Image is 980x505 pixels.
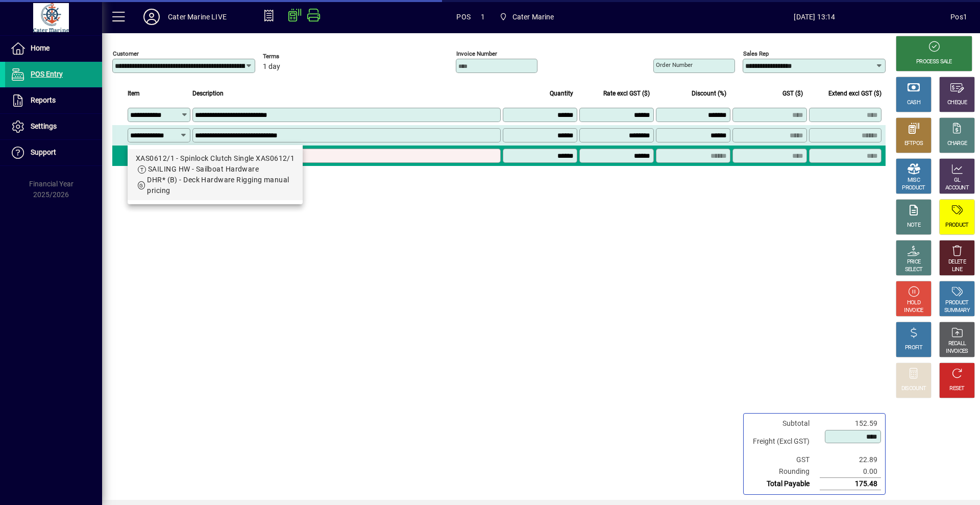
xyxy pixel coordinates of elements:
[916,58,952,66] div: PROCESS SALE
[905,266,923,274] div: SELECT
[128,88,140,99] span: Item
[5,140,102,165] a: Support
[907,299,920,307] div: HOLD
[947,140,967,148] div: CHARGE
[949,385,965,393] div: RESET
[550,88,573,99] span: Quantity
[679,9,951,25] span: [DATE] 13:14
[945,299,968,307] div: PRODUCT
[904,307,923,315] div: INVOICE
[945,222,968,229] div: PRODUCT
[113,50,139,57] mat-label: Customer
[828,88,881,99] span: Extend excl GST ($)
[31,96,56,104] span: Reports
[512,9,554,25] span: Cater Marine
[908,177,920,184] div: MISC
[944,307,970,315] div: SUMMARY
[907,99,920,107] div: CASH
[656,61,693,68] mat-label: Order number
[31,122,57,130] span: Settings
[5,114,102,139] a: Settings
[31,148,56,156] span: Support
[31,70,63,78] span: POS Entry
[820,454,881,466] td: 22.89
[748,429,820,454] td: Freight (Excl GST)
[603,88,650,99] span: Rate excl GST ($)
[456,50,497,57] mat-label: Invoice number
[135,8,168,26] button: Profile
[954,177,961,184] div: GL
[948,340,966,348] div: RECALL
[263,63,280,71] span: 1 day
[901,385,926,393] div: DISCOUNT
[905,344,922,352] div: PROFIT
[5,36,102,61] a: Home
[782,88,803,99] span: GST ($)
[192,88,224,99] span: Description
[907,222,920,229] div: NOTE
[948,258,966,266] div: DELETE
[820,418,881,429] td: 152.59
[136,153,295,164] div: XAS0612/1 - Spinlock Clutch Single XAS0612/1
[902,184,925,192] div: PRODUCT
[743,50,769,57] mat-label: Sales rep
[147,176,289,195] span: DHR* (B) - Deck Hardware Rigging manual pricing
[904,140,923,148] div: EFTPOS
[128,149,303,200] mat-option: XAS0612/1 - Spinlock Clutch Single XAS0612/1
[456,9,471,25] span: POS
[748,418,820,429] td: Subtotal
[481,9,485,25] span: 1
[692,88,726,99] span: Discount (%)
[31,44,50,52] span: Home
[907,258,921,266] div: PRICE
[947,99,967,107] div: CHEQUE
[820,478,881,490] td: 175.48
[945,184,969,192] div: ACCOUNT
[952,266,962,274] div: LINE
[748,454,820,466] td: GST
[946,348,968,355] div: INVOICES
[168,9,227,25] div: Cater Marine LIVE
[148,165,259,173] span: SAILING HW - Sailboat Hardware
[820,466,881,478] td: 0.00
[5,88,102,113] a: Reports
[495,8,558,26] span: Cater Marine
[950,9,967,25] div: Pos1
[748,466,820,478] td: Rounding
[263,53,324,60] span: Terms
[748,478,820,490] td: Total Payable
